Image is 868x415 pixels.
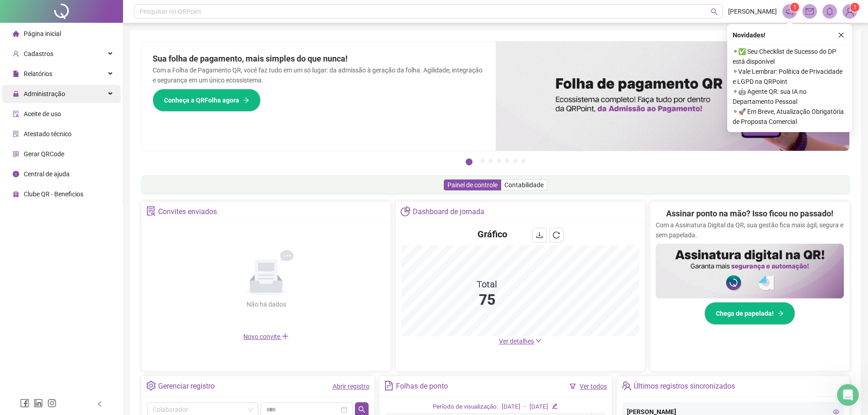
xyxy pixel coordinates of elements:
p: Com a Folha de Pagamento QR, você faz tudo em um só lugar: da admissão à geração da folha. Agilid... [153,65,485,85]
span: instagram [47,399,56,408]
div: Últimos registros sincronizados [634,379,735,394]
span: search [358,406,365,413]
span: filter [570,383,576,389]
span: Gerar QRCode [24,150,64,158]
div: Convites enviados [158,204,217,220]
img: 36901 [843,5,857,18]
span: Novidades ! [733,30,765,40]
div: Período de visualização: [433,402,498,412]
button: 7 [521,159,526,163]
span: qrcode [13,151,19,157]
button: 1 [466,159,473,165]
span: Administração [24,90,65,97]
span: eye [833,409,839,415]
p: Com a Assinatura Digital da QR, sua gestão fica mais ágil, segura e sem papelada. [656,220,844,240]
img: banner%2F02c71560-61a6-44d4-94b9-c8ab97240462.png [656,244,844,298]
span: close [838,32,844,38]
span: ⚬ Vale Lembrar: Política de Privacidade e LGPD na QRPoint [733,67,847,87]
span: team [621,381,631,390]
button: 6 [513,159,518,163]
h2: Assinar ponto na mão? Isso ficou no passado! [666,207,833,220]
button: Conheça a QRFolha agora [153,89,261,112]
div: [DATE] [502,402,520,412]
span: mail [806,7,814,15]
button: 2 [480,159,485,163]
div: Gerenciar registro [158,379,215,394]
span: ⚬ 🤖 Agente QR: sua IA no Departamento Pessoal [733,87,847,107]
a: Ver detalhes down [499,338,542,345]
h4: Gráfico [478,228,507,241]
span: Ver detalhes [499,338,534,345]
span: Contabilidade [504,181,544,189]
span: Página inicial [24,30,61,37]
span: download [536,231,543,239]
iframe: Intercom live chat [837,384,859,406]
span: bell [826,7,834,15]
span: Central de ajuda [24,170,70,178]
span: audit [13,111,19,117]
img: banner%2F8d14a306-6205-4263-8e5b-06e9a85ad873.png [496,41,850,151]
span: home [13,31,19,37]
sup: 1 [790,3,799,12]
span: Cadastros [24,50,53,57]
span: reload [553,231,560,239]
span: Conheça a QRFolha agora [164,95,239,105]
span: arrow-right [777,310,784,317]
span: Painel de controle [447,181,498,189]
h2: Sua folha de pagamento, mais simples do que nunca! [153,52,485,65]
span: edit [552,403,558,409]
span: solution [146,206,156,216]
span: gift [13,191,19,197]
span: lock [13,91,19,97]
span: user-add [13,51,19,57]
span: notification [786,7,794,15]
span: file-text [384,381,394,390]
a: Ver todos [580,383,607,390]
button: 3 [488,159,493,163]
span: left [97,401,103,407]
span: plus [282,333,289,340]
button: 4 [497,159,501,163]
span: ⚬ 🚀 Em Breve, Atualização Obrigatória de Proposta Comercial [733,107,847,127]
span: Relatórios [24,70,52,77]
span: search [711,8,718,15]
span: Atestado técnico [24,130,72,138]
div: Dashboard de jornada [413,204,484,220]
div: [DATE] [529,402,548,412]
span: arrow-right [243,97,249,103]
span: setting [146,381,156,390]
span: 1 [853,4,857,10]
span: solution [13,131,19,137]
div: - [524,402,526,412]
button: 5 [505,159,509,163]
span: Chega de papelada! [716,308,774,318]
span: Aceite de uso [24,110,61,118]
span: ⚬ ✅ Seu Checklist de Sucesso do DP está disponível [733,46,847,67]
span: [PERSON_NAME] [728,6,777,16]
span: Novo convite [243,333,289,340]
span: down [535,338,542,344]
div: Não há dados [224,299,308,309]
span: pie-chart [401,206,410,216]
a: Abrir registro [333,383,370,390]
span: facebook [20,399,29,408]
sup: Atualize o seu contato no menu Meus Dados [850,3,859,12]
div: Folhas de ponto [396,379,448,394]
span: file [13,71,19,77]
span: Clube QR - Beneficios [24,190,83,198]
button: Chega de papelada! [704,302,795,325]
span: linkedin [34,399,43,408]
span: 1 [793,4,796,10]
span: info-circle [13,171,19,177]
